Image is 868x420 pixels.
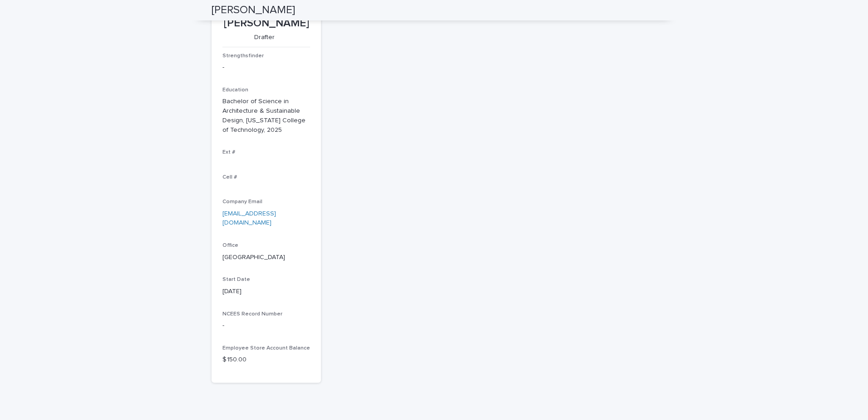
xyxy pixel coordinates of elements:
[222,243,238,248] span: Office
[222,150,235,155] span: Ext #
[222,97,310,135] p: Bachelor of Science in Architecture & Sustainable Design, [US_STATE] College of Technology, 2025
[222,210,276,226] a: [EMAIL_ADDRESS][DOMAIN_NAME]
[212,4,295,17] h2: [PERSON_NAME]
[222,17,310,30] p: [PERSON_NAME]
[222,287,310,296] p: [DATE]
[222,321,310,330] p: -
[222,87,248,93] span: Education
[222,175,237,180] span: Cell #
[222,345,310,351] span: Employee Store Account Balance
[222,253,310,262] p: [GEOGRAPHIC_DATA]
[222,277,250,282] span: Start Date
[222,63,310,72] p: -
[222,34,306,41] p: Drafter
[222,53,264,59] span: Strengthsfinder
[222,355,310,365] p: $ 150.00
[222,311,282,317] span: NCEES Record Number
[222,199,262,205] span: Company Email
